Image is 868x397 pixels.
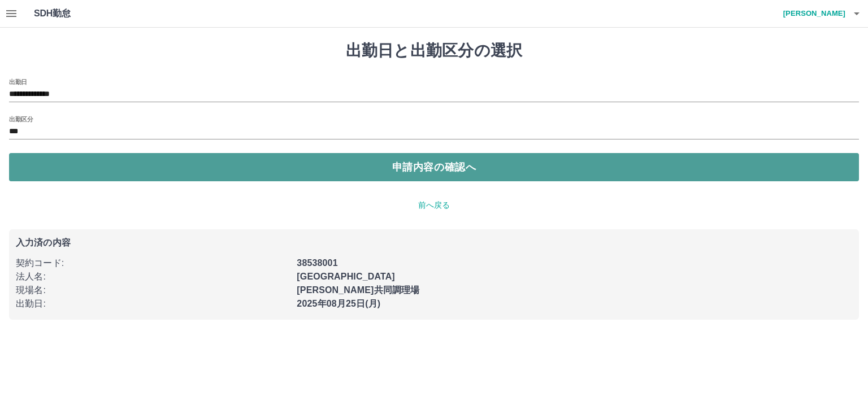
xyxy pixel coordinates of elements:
[16,238,852,247] p: 入力済の内容
[9,115,33,123] label: 出勤区分
[297,285,419,295] b: [PERSON_NAME]共同調理場
[16,270,290,283] p: 法人名 :
[9,153,859,181] button: 申請内容の確認へ
[297,272,395,281] b: [GEOGRAPHIC_DATA]
[9,199,859,211] p: 前へ戻る
[297,258,337,268] b: 38538001
[297,299,380,308] b: 2025年08月25日(月)
[9,77,27,86] label: 出勤日
[16,283,290,297] p: 現場名 :
[16,256,290,270] p: 契約コード :
[9,41,859,60] h1: 出勤日と出勤区分の選択
[16,297,290,311] p: 出勤日 :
